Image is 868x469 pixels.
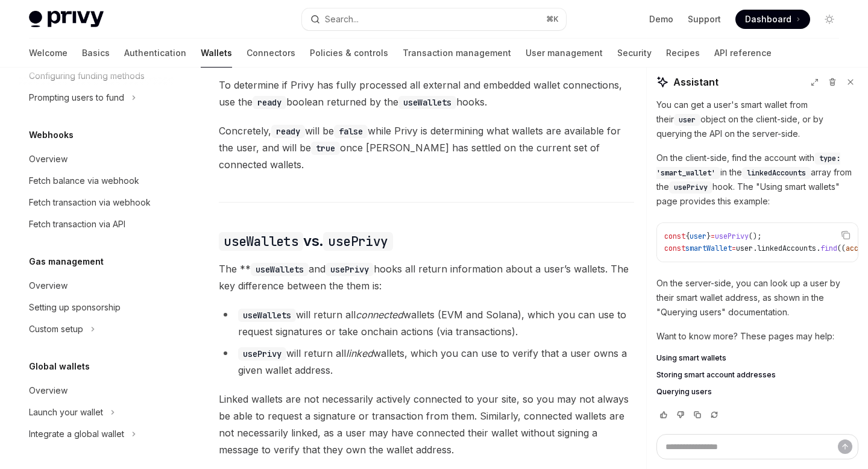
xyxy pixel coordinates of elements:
a: Dashboard [735,10,810,29]
span: type: 'smart_wallet' [656,154,840,178]
span: (( [837,244,846,253]
a: Authentication [124,39,186,68]
a: Demo [649,13,673,25]
p: On the client-side, find the account with in the array from the hook. The "Using smart wallets" p... [656,151,858,209]
span: The ** and hooks all return information about a user’s wallets. The key difference between the th... [219,260,634,294]
span: ⌘ K [546,14,559,24]
span: (); [749,231,761,241]
a: Welcome [29,39,68,68]
button: Vote that response was not good [673,409,688,421]
div: Overview [29,152,68,166]
p: Want to know more? These pages may help: [656,329,858,344]
div: Custom setup [29,322,83,336]
code: useWallets [251,263,309,276]
span: smartWallet [685,244,732,253]
button: Copy chat response [690,409,705,421]
a: Fetch transaction via webhook [19,192,174,213]
span: usePrivy [715,231,749,241]
code: ready [271,125,305,138]
img: light logo [29,11,104,28]
a: Transaction management [403,39,511,68]
li: will return all wallets, which you can use to verify that a user owns a given wallet address. [219,345,634,379]
a: Overview [19,275,174,297]
span: Concretely, will be while Privy is determining what wallets are available for the user, and will ... [219,122,634,173]
a: User management [526,39,603,68]
span: . [816,244,820,253]
a: Policies & controls [310,39,388,68]
h5: Webhooks [29,128,74,142]
span: } [706,231,711,241]
span: Storing smart account addresses [656,370,776,380]
code: usePrivy [238,347,286,360]
code: useWallets [238,309,296,322]
span: find [820,244,837,253]
code: usePrivy [323,232,392,251]
a: Overview [19,380,174,401]
button: Toggle dark mode [820,10,839,29]
a: Recipes [666,39,700,68]
a: Connectors [247,39,295,68]
a: Fetch transaction via API [19,213,174,235]
span: user [736,244,753,253]
span: Querying users [656,387,712,397]
div: Launch your wallet [29,405,103,420]
code: useWallets [398,96,456,109]
code: false [334,125,368,138]
span: . [753,244,757,253]
span: user [679,115,696,125]
div: Integrate a global wallet [29,427,124,441]
a: Querying users [656,387,858,397]
span: = [711,231,715,241]
code: useWallets [219,232,303,251]
code: true [311,142,340,155]
em: linked [346,347,373,359]
h5: Gas management [29,254,104,269]
div: Fetch transaction via API [29,217,125,231]
a: Security [617,39,652,68]
button: Open search [302,8,565,30]
span: const [664,244,685,253]
textarea: Ask a question... [656,434,858,459]
div: Fetch balance via webhook [29,174,139,188]
div: Overview [29,383,68,398]
div: Setting up sponsorship [29,300,121,315]
span: Linked wallets are not necessarily actively connected to your site, so you may not always be able... [219,391,634,458]
button: Toggle Integrate a global wallet section [19,423,174,445]
span: Dashboard [745,13,791,25]
div: Prompting users to fund [29,90,124,105]
span: Using smart wallets [656,353,726,363]
button: Send message [838,439,852,454]
a: Setting up sponsorship [19,297,174,318]
li: will return all wallets (EVM and Solana), which you can use to request signatures or take onchain... [219,306,634,340]
span: const [664,231,685,241]
h5: Global wallets [29,359,90,374]
button: Toggle Custom setup section [19,318,174,340]
code: usePrivy [325,263,374,276]
p: On the server-side, you can look up a user by their smart wallet address, as shown in the "Queryi... [656,276,858,319]
em: connected [356,309,403,321]
span: linkedAccounts [757,244,816,253]
a: Support [688,13,721,25]
p: You can get a user's smart wallet from their object on the client-side, or by querying the API on... [656,98,858,141]
button: Vote that response was good [656,409,671,421]
button: Copy the contents from the code block [838,227,854,243]
span: Assistant [673,75,719,89]
a: Basics [82,39,110,68]
div: Overview [29,279,68,293]
span: = [732,244,736,253]
a: Overview [19,148,174,170]
span: { [685,231,690,241]
a: Wallets [201,39,232,68]
a: Storing smart account addresses [656,370,858,380]
span: To determine if Privy has fully processed all external and embedded wallet connections, use the b... [219,77,634,110]
button: Toggle Launch your wallet section [19,401,174,423]
div: Fetch transaction via webhook [29,195,151,210]
button: Reload last chat [707,409,722,421]
code: ready [253,96,286,109]
span: vs. [219,231,392,251]
a: Using smart wallets [656,353,858,363]
button: Toggle Prompting users to fund section [19,87,174,109]
a: Fetch balance via webhook [19,170,174,192]
span: usePrivy [674,183,708,192]
span: linkedAccounts [747,168,806,178]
